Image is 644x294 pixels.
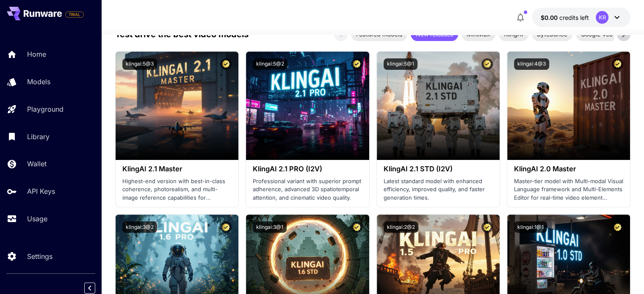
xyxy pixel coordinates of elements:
[514,165,623,173] h3: KlingAI 2.0 Master
[384,177,493,202] p: Latest standard model with enhanced efficiency, improved quality, and faster generation times.
[514,58,549,70] button: klingai:4@3
[514,177,623,202] p: Master-tier model with Multi-modal Visual Language framework and Multi-Elements Editor for real-t...
[27,49,46,59] p: Home
[220,221,232,233] button: Certified Model – Vetted for best performance and includes a commercial license.
[559,14,589,21] span: credits left
[220,58,232,70] button: Certified Model – Vetted for best performance and includes a commercial license.
[27,251,53,261] p: Settings
[351,221,362,233] button: Certified Model – Vetted for best performance and includes a commercial license.
[27,104,64,114] p: Playground
[27,132,50,142] p: Library
[253,221,287,233] button: klingai:3@1
[481,221,493,233] button: Certified Model – Vetted for best performance and includes a commercial license.
[253,58,287,70] button: klingai:5@2
[351,58,362,70] button: Certified Model – Vetted for best performance and includes a commercial license.
[66,11,83,18] span: TRIAL
[122,58,157,70] button: klingai:5@3
[116,52,238,160] img: alt
[377,52,500,160] img: alt
[122,221,157,233] button: klingai:3@2
[27,159,47,169] p: Wallet
[27,214,47,224] p: Usage
[596,11,608,24] div: KR
[246,52,369,160] img: alt
[384,58,417,70] button: klingai:5@1
[384,221,418,233] button: klingai:2@2
[384,165,493,173] h3: KlingAI 2.1 STD (I2V)
[541,14,559,21] span: $0.00
[84,283,95,294] button: Collapse sidebar
[65,9,84,19] span: Add your payment card to enable full platform functionality.
[507,52,630,160] img: alt
[253,165,362,173] h3: KlingAI 2.1 PRO (I2V)
[27,77,50,87] p: Models
[253,177,362,202] p: Professional variant with superior prompt adherence, advanced 3D spatiotemporal attention, and ci...
[541,13,589,22] div: $0.00
[122,165,232,173] h3: KlingAI 2.1 Master
[27,186,55,196] p: API Keys
[481,58,493,70] button: Certified Model – Vetted for best performance and includes a commercial license.
[514,221,547,233] button: klingai:1@1
[532,8,630,27] button: $0.00KR
[612,221,623,233] button: Certified Model – Vetted for best performance and includes a commercial license.
[612,58,623,70] button: Certified Model – Vetted for best performance and includes a commercial license.
[122,177,232,202] p: Highest-end version with best-in-class coherence, photorealism, and multi-image reference capabil...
